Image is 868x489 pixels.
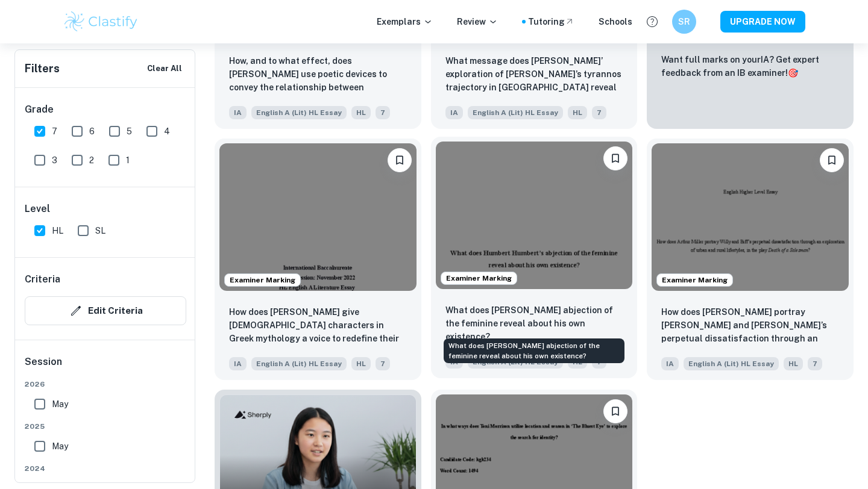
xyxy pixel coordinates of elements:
span: English A (Lit) HL Essay [251,106,347,119]
span: Examiner Marking [225,275,300,285]
span: 6 [89,125,95,138]
h6: Criteria [25,272,60,287]
button: Bookmark [388,148,412,172]
span: Examiner Marking [657,275,732,285]
span: HL [351,106,371,119]
span: HL [351,357,371,370]
span: 5 [127,125,132,138]
button: UPGRADE NOW [720,11,805,33]
span: HL [568,106,587,119]
a: Examiner MarkingBookmarkWhat does Humbert Humbert’s abjection of the feminine reveal about his ow... [431,139,638,380]
span: 🎯 [788,68,798,78]
p: What message does Sophocles’ exploration of Creon’s tyrannos trajectory in Antigone reveal about ... [445,54,623,95]
a: Schools [599,15,632,28]
p: What does Humbert Humbert’s abjection of the feminine reveal about his own existence? [445,304,623,343]
span: Examiner Marking [441,273,517,284]
span: 3 [52,154,57,167]
span: IA [661,357,679,370]
span: 7 [808,357,822,370]
h6: SR [678,15,691,28]
button: Clear All [144,60,185,78]
h6: Session [25,355,186,379]
button: Bookmark [603,146,627,170]
p: Review [457,15,498,28]
span: May [52,397,68,411]
h6: Filters [25,60,60,77]
span: 7 [376,106,390,119]
span: IA [229,357,247,370]
span: 1 [126,154,130,167]
span: SL [95,224,105,237]
span: English A (Lit) HL Essay [251,357,347,370]
button: Help and Feedback [642,11,662,32]
span: English A (Lit) HL Essay [468,106,563,119]
span: 7 [52,125,57,138]
a: Tutoring [528,15,574,28]
h6: Level [25,202,186,216]
p: Want full marks on your IA ? Get expert feedback from an IB examiner! [661,53,839,79]
div: What does [PERSON_NAME] abjection of the feminine reveal about his own existence? [444,338,624,363]
span: HL [52,224,63,237]
h6: Grade [25,102,186,117]
span: 2025 [25,421,186,432]
span: 7 [376,357,390,370]
span: IA [445,106,463,119]
p: How does Carol Ann Duffy give female characters in Greek mythology a voice to redefine their role... [229,305,407,346]
img: Clastify logo [63,10,139,34]
button: Edit Criteria [25,296,186,325]
span: 4 [164,125,170,138]
span: 2026 [25,379,186,390]
img: English A (Lit) HL Essay IA example thumbnail: What does Humbert Humbert’s abjection of [436,142,633,289]
span: May [52,440,68,453]
a: Examiner MarkingBookmarkHow does Arthur Miller portray Willy and Biff’s perpetual dissatisfaction... [647,139,854,380]
p: Exemplars [377,15,433,28]
img: English A (Lit) HL Essay IA example thumbnail: How does Carol Ann Duffy give female cha [219,143,417,291]
span: HL [784,357,803,370]
span: 2024 [25,463,186,474]
img: English A (Lit) HL Essay IA example thumbnail: How does Arthur Miller portray Willy and [652,143,849,291]
button: Bookmark [603,399,627,423]
a: Examiner MarkingBookmarkHow does Carol Ann Duffy give female characters in Greek mythology a voic... [215,139,421,380]
p: How does Arthur Miller portray Willy and Biff’s perpetual dissatisfaction through an exploration ... [661,305,839,346]
span: English A (Lit) HL Essay [684,357,779,370]
span: 7 [592,106,606,119]
span: 2 [89,154,94,167]
button: Bookmark [820,148,844,172]
button: SR [672,10,696,34]
p: How, and to what effect, does Baudelaire use poetic devices to convey the relationship between en... [229,54,407,95]
span: IA [229,106,247,119]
